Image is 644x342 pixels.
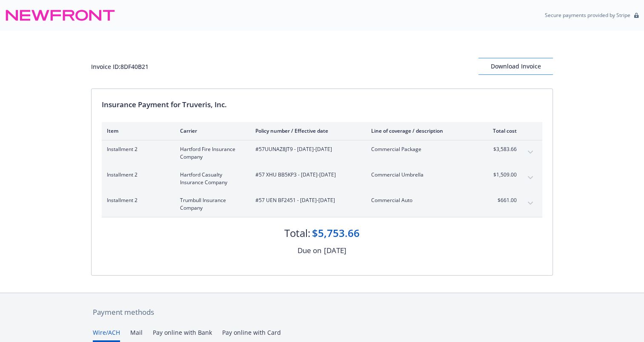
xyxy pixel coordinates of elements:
p: Secure payments provided by Stripe [545,11,630,19]
span: Trumbull Insurance Company [180,197,242,212]
span: #57 XHU BB5KP3 - [DATE]-[DATE] [255,171,358,179]
div: Carrier [180,127,242,134]
button: expand content [524,171,537,185]
div: Total: [284,226,310,240]
span: Hartford Fire Insurance Company [180,145,242,161]
button: expand content [524,145,537,159]
span: Hartford Casualty Insurance Company [180,171,242,186]
span: Commercial Package [371,145,471,153]
span: Installment 2 [107,145,166,153]
button: expand content [524,197,537,210]
span: #57UUNAZ8JT9 - [DATE]-[DATE] [255,145,358,153]
div: Installment 2Hartford Casualty Insurance Company#57 XHU BB5KP3 - [DATE]-[DATE]Commercial Umbrella... [102,166,542,191]
button: Pay online with Bank [153,328,212,342]
div: Item [107,127,166,134]
span: Installment 2 [107,197,166,204]
span: Commercial Umbrella [371,171,471,179]
button: Download Invoice [478,58,553,75]
span: Commercial Auto [371,197,471,204]
div: Installment 2Trumbull Insurance Company#57 UEN BF2451 - [DATE]-[DATE]Commercial Auto$661.00expand... [102,191,542,217]
div: Line of coverage / description [371,127,471,134]
span: Installment 2 [107,171,166,179]
div: Installment 2Hartford Fire Insurance Company#57UUNAZ8JT9 - [DATE]-[DATE]Commercial Package$3,583.... [102,140,542,166]
span: $661.00 [485,197,517,204]
button: Mail [130,328,143,342]
span: #57 UEN BF2451 - [DATE]-[DATE] [255,197,358,204]
button: Pay online with Card [222,328,281,342]
div: Download Invoice [478,58,553,74]
div: Total cost [485,127,517,134]
div: Payment methods [93,307,551,318]
button: Wire/ACH [93,328,120,342]
span: $1,509.00 [485,171,517,179]
div: Insurance Payment for Truveris, Inc. [102,99,542,110]
span: $3,583.66 [485,145,517,153]
div: [DATE] [324,245,346,256]
div: Due on [298,245,321,256]
div: Policy number / Effective date [255,127,358,134]
div: $5,753.66 [312,226,360,240]
div: Invoice ID: 8DF40B21 [91,62,149,71]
